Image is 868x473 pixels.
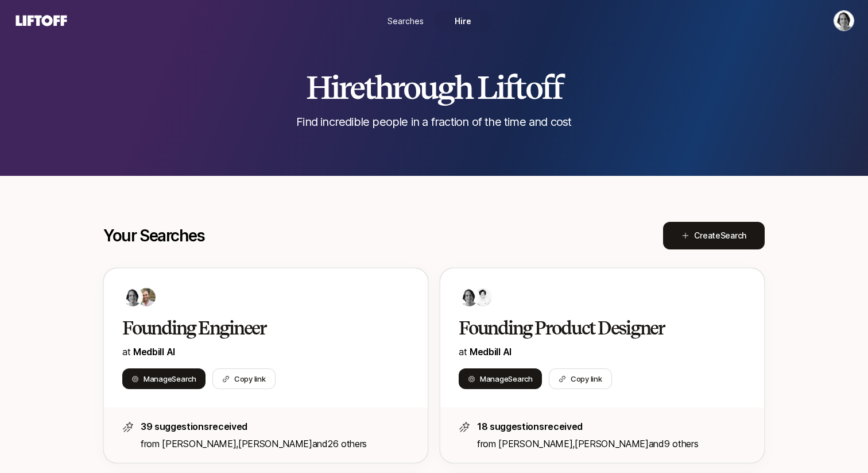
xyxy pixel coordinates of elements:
[328,438,367,449] span: 26 others
[122,317,385,340] h2: Founding Engineer
[387,15,424,27] span: Searches
[162,438,236,449] span: [PERSON_NAME]
[122,421,134,433] img: star-icon
[649,438,699,449] span: and
[477,436,746,451] p: from
[296,114,571,130] p: Find incredible people in a fraction of the time and cost
[480,373,533,384] span: Manage
[549,368,612,389] button: Copy link
[575,438,649,449] span: [PERSON_NAME]
[434,10,491,32] a: Hire
[377,10,434,32] a: Searches
[364,68,562,107] span: through Liftoff
[306,70,562,105] h2: Hire
[477,419,746,434] p: 18 suggestions received
[694,229,746,243] span: Create
[834,10,854,31] button: Julien Nakache
[572,438,649,449] span: ,
[137,288,156,306] img: 62adc691_e2e7_4265_8cd2_a657775be7a2.jpg
[459,421,470,433] img: star-icon
[238,438,312,449] span: [PERSON_NAME]
[123,288,142,306] img: ce576709_fac9_4f7c_98c5_5f1f6441faaf.jpg
[459,368,542,389] button: ManageSearch
[474,288,492,306] img: eaa8bd96_cc8c_4eca_8e3f_a26f42df22b2.jpg
[172,374,196,383] span: Search
[720,230,746,240] span: Search
[508,374,532,383] span: Search
[122,368,206,389] button: ManageSearch
[470,346,511,357] a: Medbill AI
[236,438,312,449] span: ,
[664,438,698,449] span: 9 others
[498,438,572,449] span: [PERSON_NAME]
[312,438,367,449] span: and
[144,373,196,384] span: Manage
[663,222,765,249] button: CreateSearch
[141,436,409,451] p: from
[459,344,746,359] p: at
[834,11,854,30] img: Julien Nakache
[459,317,722,340] h2: Founding Product Designer
[141,419,409,434] p: 39 suggestions received
[103,226,205,245] p: Your Searches
[460,288,478,306] img: ce576709_fac9_4f7c_98c5_5f1f6441faaf.jpg
[122,344,409,359] p: at
[133,346,175,357] a: Medbill AI
[455,15,471,27] span: Hire
[212,368,276,389] button: Copy link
